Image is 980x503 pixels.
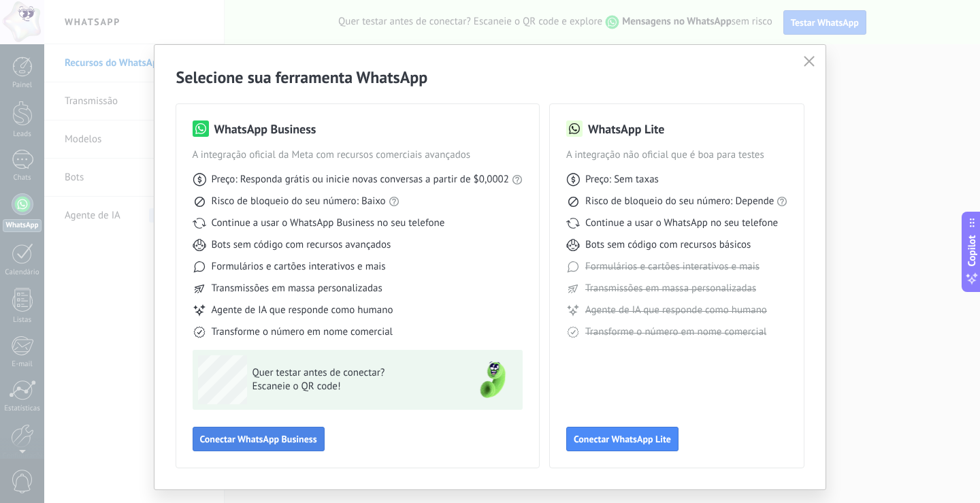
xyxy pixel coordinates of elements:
[585,195,774,208] span: Risco de bloqueio do seu número: Depende
[252,366,451,380] span: Quer testar antes de conectar?
[193,148,523,162] span: A integração oficial da Meta com recursos comerciais avançados
[585,238,751,252] span: Bots sem código com recursos básicos
[212,216,445,230] span: Continue a usar o WhatsApp Business no seu telefone
[193,427,325,451] button: Conectar WhatsApp Business
[212,282,382,295] span: Transmissões em massa personalizadas
[585,325,766,339] span: Transforme o número em nome comercial
[585,260,759,274] span: Formulários e cartões interativos e mais
[212,304,393,317] span: Agente de IA que responde como humano
[214,120,316,137] h3: WhatsApp Business
[566,427,679,451] button: Conectar WhatsApp Lite
[965,235,979,266] span: Copilot
[588,120,664,137] h3: WhatsApp Lite
[468,355,517,404] img: green-phone.png
[212,325,393,339] span: Transforme o número em nome comercial
[585,216,778,230] span: Continue a usar o WhatsApp no seu telefone
[574,434,671,444] span: Conectar WhatsApp Lite
[585,173,659,186] span: Preço: Sem taxas
[585,304,767,317] span: Agente de IA que responde como humano
[212,195,386,208] span: Risco de bloqueio do seu número: Baixo
[585,282,756,295] span: Transmissões em massa personalizadas
[176,67,804,88] h2: Selecione sua ferramenta WhatsApp
[212,260,386,274] span: Formulários e cartões interativos e mais
[200,434,317,444] span: Conectar WhatsApp Business
[212,173,509,186] span: Preço: Responda grátis ou inicie novas conversas a partir de $0,0002
[212,238,391,252] span: Bots sem código com recursos avançados
[566,148,788,162] span: A integração não oficial que é boa para testes
[252,380,451,393] span: Escaneie o QR code!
